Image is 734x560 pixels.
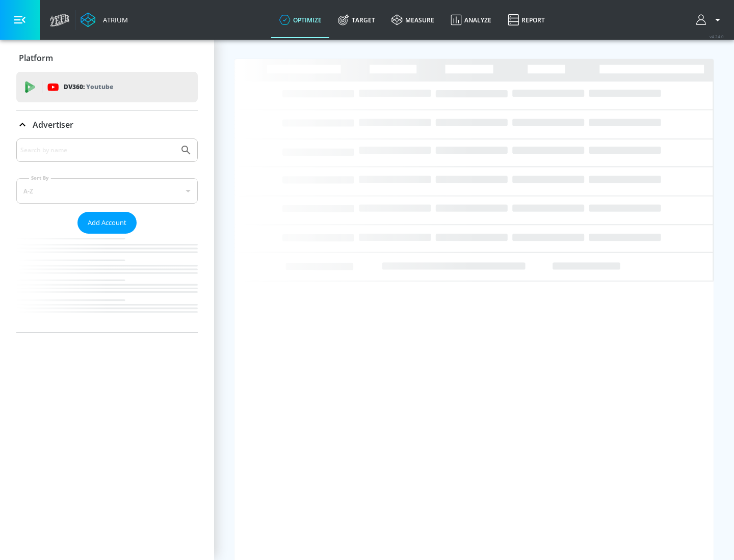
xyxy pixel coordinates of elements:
[33,119,73,130] p: Advertiser
[16,72,198,102] div: DV360: Youtube
[16,234,198,332] nav: list of Advertiser
[16,110,198,139] div: Advertiser
[77,212,137,234] button: Add Account
[81,12,128,27] a: Atrium
[99,15,128,24] div: Atrium
[383,2,442,38] a: measure
[19,52,53,64] p: Platform
[64,81,113,93] p: DV360:
[16,138,198,332] div: Advertiser
[710,34,724,39] span: v 4.24.0
[88,217,126,229] span: Add Account
[271,2,330,38] a: optimize
[20,144,175,157] input: Search by name
[500,2,553,38] a: Report
[29,175,51,181] label: Sort By
[16,44,198,72] div: Platform
[330,2,383,38] a: Target
[16,178,198,204] div: A-Z
[86,81,113,92] p: Youtube
[442,2,500,38] a: Analyze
